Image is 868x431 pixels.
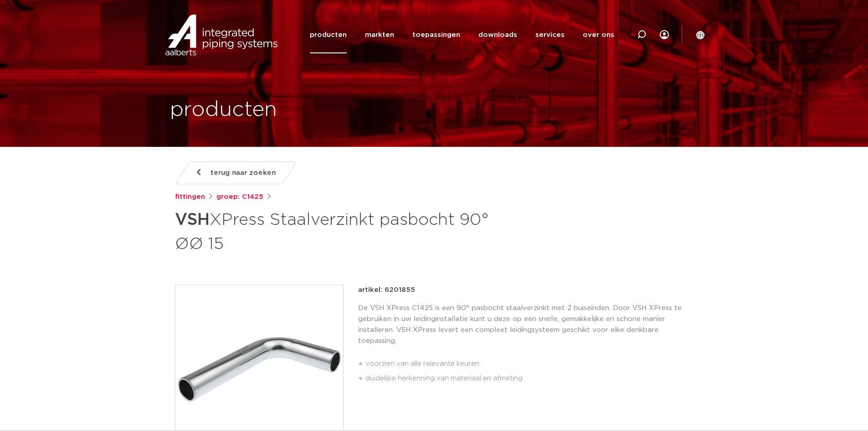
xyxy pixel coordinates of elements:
[175,206,517,255] h1: XPress Staalverzinkt pasbocht 90° ØØ 15
[358,285,415,296] p: artikel: 6201855
[175,212,210,228] strong: VSH
[358,303,693,347] p: De VSH XPress C1425 is een 90° pasbocht staalverzinkt met 2 buiseinden. Door VSH XPress te gebrui...
[365,357,693,371] li: voorzien van alle relevante keuren
[310,16,614,53] nav: Menu
[583,16,614,53] a: over ons
[478,16,517,53] a: downloads
[216,192,263,203] a: groep: C1425
[365,371,693,386] li: duidelijke herkenning van materiaal en afmeting
[365,16,394,53] a: markten
[170,95,277,125] h1: producten
[175,161,297,184] a: terug naar zoeken
[535,16,565,53] a: services
[660,16,669,53] div: my IPS
[175,192,205,203] a: fittingen
[310,16,347,53] a: producten
[211,166,276,180] span: terug naar zoeken
[412,16,460,53] a: toepassingen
